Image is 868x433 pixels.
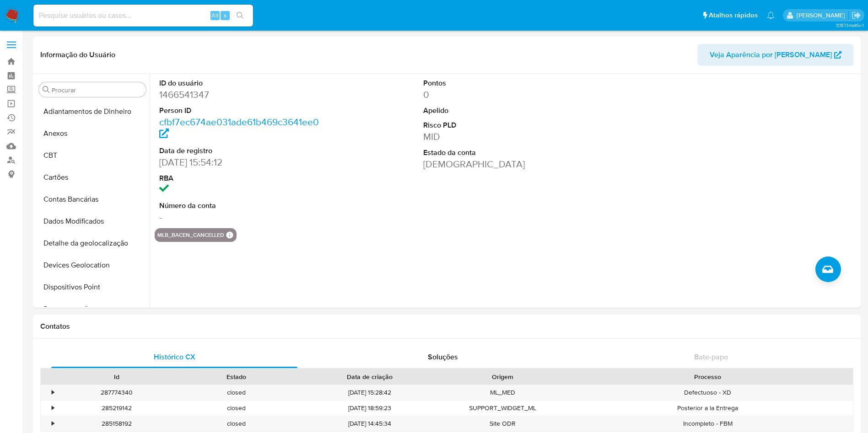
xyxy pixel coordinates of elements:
button: CBT [35,144,150,166]
p: magno.ferreira@mercadopago.com.br [797,11,848,20]
dt: Estado da conta [423,148,590,158]
dt: Person ID [159,106,326,116]
div: closed [177,416,297,431]
div: 285219142 [57,401,177,416]
span: Bate-papo [694,352,728,362]
dt: RBA [159,173,326,183]
a: Sair [852,11,861,20]
input: Pesquise usuários ou casos... [33,10,253,21]
button: Detalhe da geolocalização [35,232,150,254]
div: Site ODR [443,416,563,431]
div: closed [177,401,297,416]
dd: - [159,211,326,224]
dt: Risco PLD [423,120,590,130]
h1: Informação do Usuário [40,50,115,59]
button: Dispositivos Point [35,276,150,298]
span: Atalhos rápidos [709,11,758,20]
button: mlb_bacen_cancelled [157,233,224,237]
div: Data de criação [303,372,437,381]
dd: [DATE] 15:54:12 [159,156,326,169]
button: search-icon [231,9,249,22]
div: SUPPORT_WIDGET_ML [443,401,563,416]
div: Incompleto - FBM [563,416,853,431]
dd: 0 [423,88,590,101]
button: Contas Bancárias [35,188,150,210]
div: 287774340 [57,385,177,400]
button: Anexos [35,123,150,144]
div: [DATE] 15:28:42 [297,385,443,400]
span: Alt [211,11,219,20]
div: 285158192 [57,416,177,431]
div: [DATE] 14:45:34 [297,416,443,431]
dd: [DEMOGRAPHIC_DATA] [423,158,590,171]
div: Processo [569,372,846,381]
h1: Contatos [40,322,853,331]
span: Soluções [428,352,458,362]
div: Posterior a la Entrega [563,401,853,416]
div: ML_MED [443,385,563,400]
div: Origem [449,372,556,381]
a: cfbf7ec674ae031ade61b469c3641ee0 [159,115,319,141]
button: Documentação [35,298,150,320]
input: Procurar [52,86,142,94]
span: s [224,11,226,20]
dt: Pontos [423,78,590,88]
span: Veja Aparência por [PERSON_NAME] [710,44,832,66]
dt: ID do usuário [159,78,326,88]
dt: Apelido [423,106,590,116]
button: Adiantamentos de Dinheiro [35,101,150,123]
button: Dados Modificados [35,210,150,232]
div: [DATE] 18:59:23 [297,401,443,416]
dt: Data de registro [159,146,326,156]
dd: MID [423,130,590,143]
div: Defectuoso - XD [563,385,853,400]
div: • [52,419,54,428]
dd: 1466541347 [159,88,326,101]
a: Notificações [767,11,775,19]
button: Veja Aparência por [PERSON_NAME] [698,44,853,66]
span: Histórico CX [154,352,195,362]
div: • [52,404,54,412]
div: Estado [183,372,290,381]
div: closed [177,385,297,400]
div: Id [63,372,170,381]
dt: Número da conta [159,201,326,211]
button: Devices Geolocation [35,254,150,276]
div: • [52,388,54,397]
button: Cartões [35,166,150,188]
button: Procurar [43,86,50,93]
